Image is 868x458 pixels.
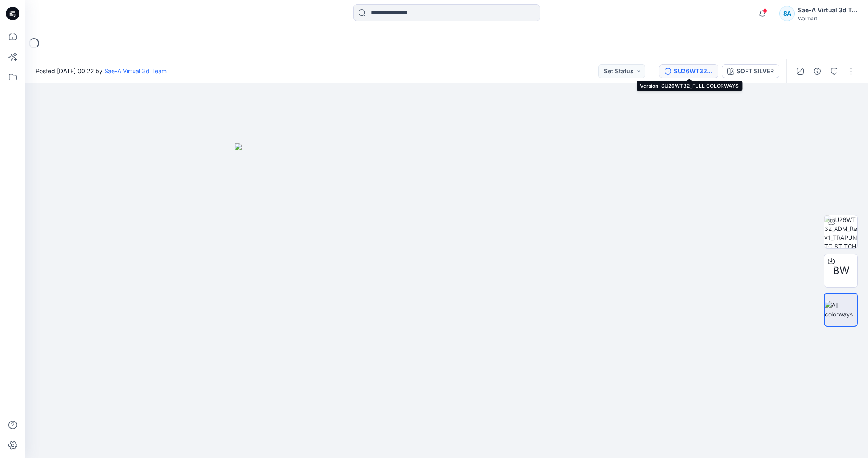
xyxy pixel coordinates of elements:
span: Posted [DATE] 00:22 by [36,67,167,75]
button: SU26WT32_FULL COLORWAYS [659,64,718,78]
div: Sae-A Virtual 3d Team [798,5,857,15]
div: SU26WT32_FULL COLORWAYS [674,67,713,76]
div: SA [779,6,795,21]
img: eyJhbGciOiJIUzI1NiIsImtpZCI6IjAiLCJzbHQiOiJzZXMiLCJ0eXAiOiJKV1QifQ.eyJkYXRhIjp7InR5cGUiOiJzdG9yYW... [235,143,659,458]
img: SU26WT32_ADM_Rev1_TRAPUNTO STITCH SS BLOUSE_SaeA_070125 [824,215,857,248]
button: Details [810,64,824,78]
img: All colorways [825,301,857,319]
span: BW [833,263,849,278]
div: SOFT SILVER [737,67,774,76]
a: Sae-A Virtual 3d Team [104,67,167,75]
button: SOFT SILVER [722,64,779,78]
div: Walmart [798,15,857,22]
